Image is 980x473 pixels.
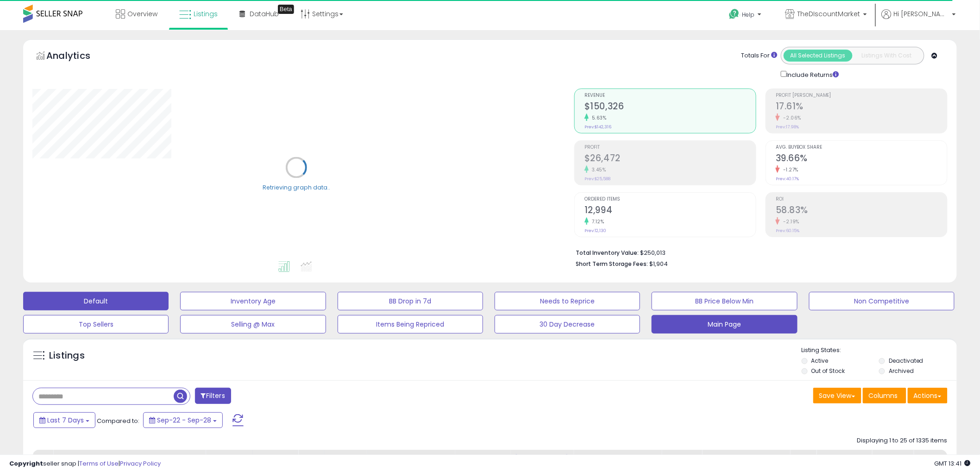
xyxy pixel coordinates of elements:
[852,50,921,62] button: Listings With Cost
[584,197,756,202] span: Ordered Items
[194,9,218,19] span: Listings
[97,416,139,425] span: Compared to:
[459,454,507,463] div: Min Price
[794,454,812,473] div: Ship Price
[876,454,910,473] div: BB Share 24h.
[257,454,294,463] div: Fulfillment
[820,454,868,473] div: Current Buybox Price
[811,367,845,375] label: Out of Stock
[180,315,326,334] button: Selling @ Max
[652,315,797,334] button: Main Page
[776,197,947,202] span: ROI
[495,315,640,334] button: 30 Day Decrease
[576,260,648,268] b: Short Term Storage Fees:
[250,9,279,19] span: DataHub
[584,145,756,150] span: Profit
[576,246,941,258] li: $250,013
[776,124,799,130] small: Prev: 17.98%
[935,459,971,468] span: 2025-10-6 13:41 GMT
[889,357,923,365] label: Deactivated
[776,145,947,150] span: Avg. Buybox Share
[23,292,169,310] button: Default
[776,153,947,165] h2: 39.66%
[776,228,799,233] small: Prev: 60.15%
[127,9,157,19] span: Overview
[889,367,914,375] label: Archived
[46,49,108,64] h5: Analytics
[302,454,320,463] div: Cost
[33,412,95,428] button: Last 7 Days
[584,176,610,182] small: Prev: $25,588
[802,346,957,355] p: Listing States:
[584,205,756,217] h2: 12,994
[729,8,740,20] i: Get Help
[338,292,483,310] button: BB Drop in 7d
[57,454,201,463] div: Title
[328,454,364,473] div: Fulfillment Cost
[495,292,640,310] button: Needs to Reprice
[776,176,799,182] small: Prev: 40.17%
[23,315,169,334] button: Top Sellers
[278,5,294,14] div: Tooltip anchor
[649,259,668,268] span: $1,904
[863,388,906,404] button: Columns
[722,1,771,30] a: Help
[584,228,606,233] small: Prev: 12,130
[780,218,799,225] small: -2.19%
[47,416,84,425] span: Last 7 Days
[195,388,231,404] button: Filters
[869,391,898,400] span: Columns
[798,9,861,19] span: TheDIscountMarket
[371,454,452,463] div: Amazon Fees
[338,315,483,334] button: Items Being Repriced
[49,349,85,362] h5: Listings
[741,51,778,60] div: Totals For
[652,292,797,310] button: BB Price Below Min
[776,93,947,98] span: Profit [PERSON_NAME]
[576,249,639,257] b: Total Inventory Value:
[157,416,211,425] span: Sep-22 - Sep-28
[515,454,570,463] div: [PERSON_NAME]
[263,183,330,192] div: Retrieving graph data..
[774,69,850,79] div: Include Returns
[584,101,756,114] h2: $150,326
[578,454,658,463] div: Markup on Cost
[79,459,119,468] a: Terms of Use
[742,11,755,19] span: Help
[857,436,948,445] div: Displaying 1 to 25 of 1335 items
[180,292,326,310] button: Inventory Age
[809,292,955,310] button: Non Competitive
[589,166,606,173] small: 3.45%
[776,205,947,217] h2: 58.83%
[776,101,947,114] h2: 17.61%
[9,459,43,468] strong: Copyright
[9,460,161,468] div: seller snap | |
[894,9,949,19] span: Hi [PERSON_NAME]
[143,412,223,428] button: Sep-22 - Sep-28
[811,357,829,365] label: Active
[780,114,801,121] small: -2.06%
[780,166,798,173] small: -1.27%
[584,93,756,98] span: Revenue
[584,124,611,130] small: Prev: $142,316
[589,218,604,225] small: 7.12%
[209,454,249,463] div: Repricing
[908,388,948,404] button: Actions
[120,459,161,468] a: Privacy Policy
[813,388,861,404] button: Save View
[589,114,607,121] small: 5.63%
[882,9,956,30] a: Hi [PERSON_NAME]
[784,50,853,62] button: All Selected Listings
[917,454,951,473] div: Num of Comp.
[666,454,698,473] div: Fulfillable Quantity
[706,454,786,463] div: Listed Price
[584,153,756,165] h2: $26,472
